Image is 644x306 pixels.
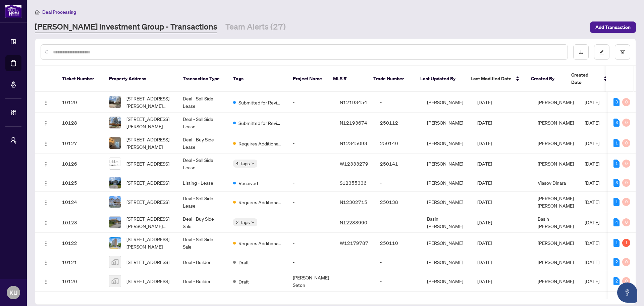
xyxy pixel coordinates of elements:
button: Logo [41,237,51,248]
td: - [287,133,334,154]
td: - [287,113,334,133]
span: 2 Tags [236,218,250,226]
span: [STREET_ADDRESS] [126,160,169,167]
td: 10128 [57,113,104,133]
span: [STREET_ADDRESS][PERSON_NAME][PERSON_NAME] [126,215,172,230]
td: 250138 [375,192,422,212]
td: [PERSON_NAME] [422,92,472,113]
td: 10126 [57,154,104,174]
span: Draft [238,259,249,266]
div: 0 [622,218,630,226]
span: N12345093 [340,140,367,146]
span: Deal Processing [42,9,76,15]
th: Tags [228,66,287,92]
td: [PERSON_NAME] [422,113,472,133]
td: [PERSON_NAME] Seton [287,271,334,292]
span: [DATE] [477,161,492,167]
span: N12302715 [340,199,367,205]
span: [PERSON_NAME] [538,120,574,126]
span: [DATE] [585,219,599,225]
div: 0 [622,98,630,106]
td: Deal - Buy Side Lease [177,133,228,154]
th: Project Name [287,66,328,92]
td: 250140 [375,133,422,154]
span: Add Transaction [595,22,631,33]
div: 1 [613,198,620,206]
img: Logo [43,241,49,246]
img: Logo [43,181,49,186]
td: [PERSON_NAME] [422,174,472,192]
span: [STREET_ADDRESS][PERSON_NAME] [126,235,172,250]
td: 10123 [57,212,104,233]
td: 10124 [57,192,104,212]
span: [DATE] [585,180,599,186]
div: 3 [613,179,620,187]
span: Submitted for Review [238,99,282,106]
td: Listing - Lease [177,174,228,192]
span: Requires Additional Docs [238,199,282,206]
td: 10127 [57,133,104,154]
td: - [287,92,334,113]
span: [PERSON_NAME] [538,161,574,167]
td: 10125 [57,174,104,192]
span: download [579,50,583,54]
div: 0 [622,139,630,147]
span: [PERSON_NAME] [538,240,574,246]
span: [STREET_ADDRESS] [126,179,169,186]
span: KU [9,288,17,297]
th: Ticket Number [57,66,104,92]
img: thumbnail-img [109,217,121,228]
td: 10129 [57,92,104,113]
td: [PERSON_NAME] [422,192,472,212]
span: [STREET_ADDRESS][PERSON_NAME][PERSON_NAME] [126,95,172,110]
span: Created Date [571,71,599,86]
span: edit [599,50,604,54]
span: [STREET_ADDRESS][PERSON_NAME] [126,136,172,150]
span: [STREET_ADDRESS] [126,258,169,266]
span: [DATE] [477,199,492,205]
button: filter [615,44,630,60]
span: [PERSON_NAME] [538,140,574,146]
span: [DATE] [477,240,492,246]
span: Draft [238,278,249,285]
button: edit [594,44,609,60]
button: Add Transaction [590,21,636,33]
span: [PERSON_NAME] [538,259,574,265]
span: Submitted for Review [238,119,282,127]
td: 250110 [375,233,422,253]
td: Deal - Sell Side Lease [177,192,228,212]
td: - [287,174,334,192]
td: [PERSON_NAME] [422,271,472,292]
button: Logo [41,196,51,207]
span: [DATE] [585,278,599,284]
a: [PERSON_NAME] Investment Group - Transactions [35,21,217,33]
a: Team Alerts (27) [225,21,286,33]
img: Logo [43,121,49,126]
span: Requires Additional Docs [238,140,282,147]
td: 250112 [375,113,422,133]
td: 250141 [375,154,422,174]
div: 2 [613,277,620,285]
td: Deal - Sell Side Lease [177,154,228,174]
img: thumbnail-img [109,137,121,149]
span: [STREET_ADDRESS][PERSON_NAME] [126,115,172,130]
button: Open asap [617,282,637,303]
img: Logo [43,100,49,105]
span: Received [238,179,258,187]
div: 3 [613,98,620,106]
img: Logo [43,279,49,285]
span: home [35,10,40,14]
th: Transaction Type [177,66,228,92]
td: Deal - Sell Side Sale [177,233,228,253]
div: 0 [622,198,630,206]
span: Vlasov Dinara [538,180,566,186]
span: [DATE] [585,240,599,246]
span: [STREET_ADDRESS] [126,198,169,206]
th: Created Date [566,66,613,92]
span: W12333279 [340,161,368,167]
td: - [287,192,334,212]
td: Basin [PERSON_NAME] [422,212,472,233]
div: 0 [622,258,630,266]
span: [DATE] [477,120,492,126]
span: [PERSON_NAME] [538,278,574,284]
